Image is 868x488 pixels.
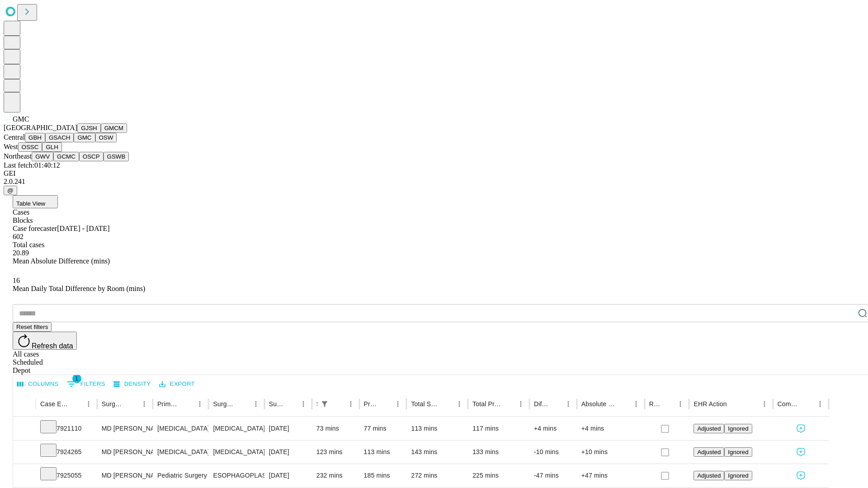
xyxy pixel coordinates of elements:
[102,417,148,440] div: MD [PERSON_NAME]
[364,464,402,487] div: 185 mins
[213,441,259,464] div: [MEDICAL_DATA]
[728,472,748,479] span: Ignored
[250,398,262,410] button: Menu
[77,123,101,133] button: GJSH
[453,398,466,410] button: Menu
[269,400,283,408] div: Surgery Date
[15,377,61,391] button: Select columns
[102,400,124,408] div: Surgeon Name
[534,400,548,408] div: Difference
[318,398,331,410] div: 1 active filter
[95,133,117,142] button: OSW
[18,421,31,437] button: Expand
[4,186,17,195] button: @
[534,441,572,464] div: -10 mins
[65,377,108,391] button: Show filters
[724,447,752,457] button: Ignored
[72,374,81,383] span: 1
[269,441,307,464] div: [DATE]
[4,124,77,131] span: [GEOGRAPHIC_DATA]
[13,332,77,350] button: Refresh data
[18,445,31,460] button: Expand
[693,447,724,457] button: Adjusted
[157,400,180,408] div: Primary Service
[758,398,771,410] button: Menu
[318,398,331,410] button: Show filters
[18,142,42,152] button: OSSC
[814,398,826,410] button: Menu
[4,143,18,150] span: West
[18,468,31,484] button: Expand
[70,398,82,410] button: Sort
[801,398,814,410] button: Sort
[181,398,193,410] button: Sort
[697,425,721,432] span: Adjusted
[693,471,724,480] button: Adjusted
[693,424,724,433] button: Adjusted
[45,133,74,142] button: GSACH
[697,472,721,479] span: Adjusted
[728,425,748,432] span: Ignored
[4,133,25,141] span: Central
[101,123,127,133] button: GMCM
[13,115,29,123] span: GMC
[13,249,29,257] span: 20.89
[472,441,525,464] div: 133 mins
[344,398,357,410] button: Menu
[4,178,864,186] div: 2.0.241
[125,398,138,410] button: Sort
[42,142,61,152] button: GLH
[13,225,57,232] span: Case forecaster
[82,398,95,410] button: Menu
[157,441,204,464] div: [MEDICAL_DATA]
[724,471,752,480] button: Ignored
[549,398,562,410] button: Sort
[728,449,748,455] span: Ignored
[269,417,307,440] div: [DATE]
[13,277,20,284] span: 16
[237,398,250,410] button: Sort
[269,464,307,487] div: [DATE]
[534,464,572,487] div: -47 mins
[7,187,14,194] span: @
[157,377,197,391] button: Export
[297,398,310,410] button: Menu
[4,152,32,160] span: Northeast
[649,400,661,408] div: Resolved in EHR
[364,417,402,440] div: 77 mins
[364,441,402,464] div: 113 mins
[472,464,525,487] div: 225 mins
[697,449,721,455] span: Adjusted
[138,398,151,410] button: Menu
[74,133,95,142] button: GMC
[411,417,463,440] div: 113 mins
[581,464,640,487] div: +47 mins
[316,464,355,487] div: 232 mins
[13,285,145,292] span: Mean Daily Total Difference by Room (mins)
[40,441,93,464] div: 7924265
[728,398,741,410] button: Sort
[13,257,110,265] span: Mean Absolute Difference (mins)
[53,152,79,161] button: GCMC
[193,398,206,410] button: Menu
[32,342,73,350] span: Refresh data
[514,398,527,410] button: Menu
[157,417,204,440] div: [MEDICAL_DATA]
[674,398,687,410] button: Menu
[440,398,453,410] button: Sort
[40,417,93,440] div: 7921110
[13,195,58,208] button: Table View
[40,464,93,487] div: 7925055
[472,417,525,440] div: 117 mins
[40,400,69,408] div: Case Epic Id
[379,398,392,410] button: Sort
[16,200,45,207] span: Table View
[13,322,52,332] button: Reset filters
[13,233,24,240] span: 602
[4,161,60,169] span: Last fetch: 01:40:12
[534,417,572,440] div: +4 mins
[284,398,297,410] button: Sort
[581,441,640,464] div: +10 mins
[472,400,501,408] div: Total Predicted Duration
[502,398,514,410] button: Sort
